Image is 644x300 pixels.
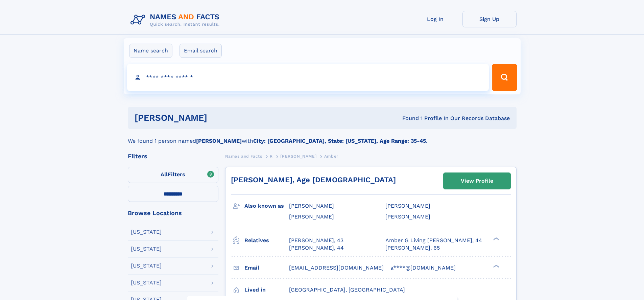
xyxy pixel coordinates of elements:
[131,280,162,285] div: [US_STATE]
[385,244,440,252] a: [PERSON_NAME], 65
[128,167,218,183] label: Filters
[280,154,316,159] span: [PERSON_NAME]
[131,229,162,235] div: [US_STATE]
[244,200,289,212] h3: Also known as
[244,262,289,274] h3: Email
[131,246,162,252] div: [US_STATE]
[127,64,489,91] input: search input
[280,152,316,160] a: [PERSON_NAME]
[129,44,172,58] label: Name search
[128,153,218,159] div: Filters
[289,264,384,271] span: [EMAIL_ADDRESS][DOMAIN_NAME]
[289,244,344,252] a: [PERSON_NAME], 44
[289,203,334,209] span: [PERSON_NAME]
[161,171,168,178] span: All
[305,115,510,122] div: Found 1 Profile In Our Records Database
[289,213,334,220] span: [PERSON_NAME]
[492,236,500,241] div: ❯
[444,173,510,189] a: View Profile
[180,44,222,58] label: Email search
[289,237,343,244] a: [PERSON_NAME], 43
[324,154,338,159] span: Amber
[408,11,462,27] a: Log In
[492,64,517,91] button: Search Button
[244,235,289,246] h3: Relatives
[492,264,500,268] div: ❯
[462,11,517,27] a: Sign Up
[270,152,273,160] a: R
[231,176,396,184] a: [PERSON_NAME], Age [DEMOGRAPHIC_DATA]
[128,129,517,145] div: We found 1 person named with .
[128,11,225,29] img: Logo Names and Facts
[385,203,430,209] span: [PERSON_NAME]
[131,263,162,269] div: [US_STATE]
[385,213,430,220] span: [PERSON_NAME]
[253,138,426,144] b: City: [GEOGRAPHIC_DATA], State: [US_STATE], Age Range: 35-45
[128,210,218,216] div: Browse Locations
[461,173,493,189] div: View Profile
[196,138,242,144] b: [PERSON_NAME]
[385,237,482,244] a: Amber G Living [PERSON_NAME], 44
[289,286,405,293] span: [GEOGRAPHIC_DATA], [GEOGRAPHIC_DATA]
[135,114,305,122] h1: [PERSON_NAME]
[225,152,262,160] a: Names and Facts
[244,284,289,296] h3: Lived in
[270,154,273,159] span: R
